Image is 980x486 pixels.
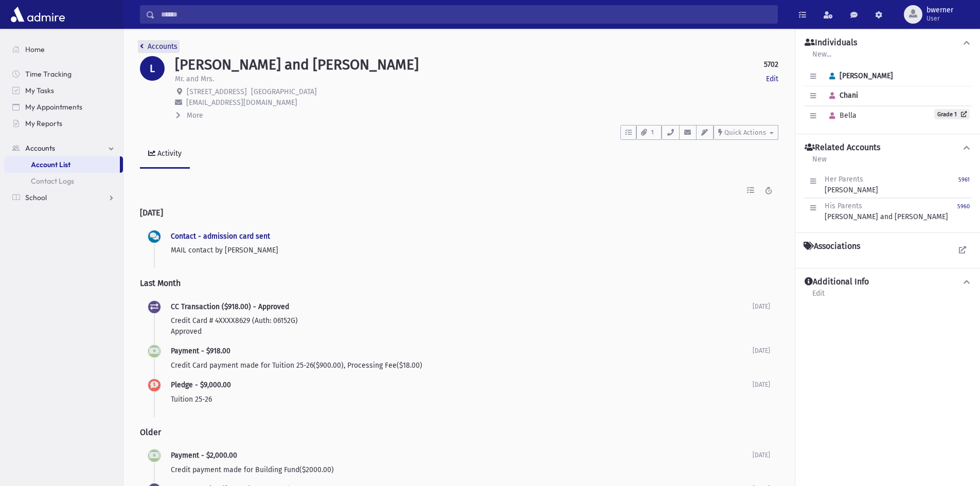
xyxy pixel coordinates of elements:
[934,109,970,119] a: Grade 1
[8,4,67,25] img: AdmirePro
[958,176,970,183] small: 5961
[171,451,237,460] span: Payment - $2,000.00
[812,153,827,172] a: New
[25,193,47,202] span: School
[175,56,419,74] h1: [PERSON_NAME] and [PERSON_NAME]
[825,91,858,100] span: Chani
[171,360,753,371] p: Credit Card payment made for Tuition 25-26($900.00), Processing Fee($18.00)
[4,189,123,206] a: School
[25,69,72,79] span: Time Tracking
[764,59,778,70] strong: 5702
[187,111,203,120] span: More
[825,174,878,195] div: [PERSON_NAME]
[4,82,123,99] a: My Tasks
[25,45,45,54] span: Home
[714,125,778,140] button: Quick Actions
[251,87,317,96] span: [GEOGRAPHIC_DATA]
[171,326,753,337] p: Approved
[957,203,970,210] small: 5960
[155,5,777,24] input: Search
[804,142,972,153] button: Related Accounts
[171,315,753,326] p: Credit Card # 4XXXX8629 (Auth: 06152G)
[804,241,860,251] h4: Associations
[636,125,662,140] button: 1
[825,71,893,80] span: [PERSON_NAME]
[186,98,297,107] span: [EMAIL_ADDRESS][DOMAIN_NAME]
[171,381,231,389] span: Pledge - $9,000.00
[766,74,778,84] a: Edit
[804,38,972,48] button: Individuals
[25,86,54,95] span: My Tasks
[825,175,863,184] span: Her Parents
[155,149,182,158] div: Activity
[4,115,123,132] a: My Reports
[812,48,832,67] a: New...
[648,128,657,137] span: 1
[926,6,953,14] span: bwerner
[4,41,123,58] a: Home
[4,99,123,115] a: My Appointments
[171,232,270,241] a: Contact - admission card sent
[4,156,120,173] a: Account List
[171,245,770,256] p: MAIL contact by [PERSON_NAME]
[4,173,123,189] a: Contact Logs
[171,302,289,311] span: CC Transaction ($918.00) - Approved
[825,201,948,222] div: [PERSON_NAME] and [PERSON_NAME]
[187,87,247,96] span: [STREET_ADDRESS]
[804,277,972,287] button: Additional Info
[25,102,82,112] span: My Appointments
[753,347,770,354] span: [DATE]
[171,464,753,475] p: Credit payment made for Building Fund($2000.00)
[140,42,177,51] a: Accounts
[25,119,62,128] span: My Reports
[805,38,857,48] h4: Individuals
[31,176,74,186] span: Contact Logs
[140,56,165,81] div: L
[825,202,862,210] span: His Parents
[825,111,857,120] span: Bella
[724,129,766,136] span: Quick Actions
[753,303,770,310] span: [DATE]
[171,347,230,355] span: Payment - $918.00
[753,381,770,388] span: [DATE]
[4,140,123,156] a: Accounts
[140,140,190,169] a: Activity
[4,66,123,82] a: Time Tracking
[175,74,214,84] p: Mr. and Mrs.
[812,287,825,306] a: Edit
[957,201,970,222] a: 5960
[140,41,177,56] nav: breadcrumb
[926,14,953,23] span: User
[31,160,70,169] span: Account List
[753,452,770,459] span: [DATE]
[958,174,970,195] a: 5961
[140,419,778,445] h2: Older
[805,277,869,287] h4: Additional Info
[805,142,880,153] h4: Related Accounts
[171,394,753,405] p: Tuition 25-26
[140,200,778,226] h2: [DATE]
[140,270,778,296] h2: Last Month
[25,143,55,153] span: Accounts
[175,110,204,121] button: More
